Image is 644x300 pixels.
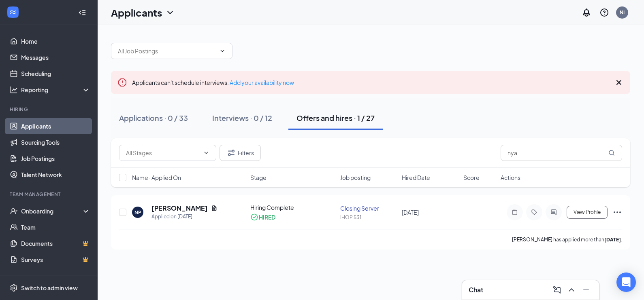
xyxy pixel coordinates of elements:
[151,204,208,213] h5: [PERSON_NAME]
[132,173,181,182] span: Name · Applied On
[10,106,89,113] div: Hiring
[250,173,267,182] span: Stage
[10,86,18,94] svg: Analysis
[340,214,397,221] div: IHOP 531
[463,173,480,182] span: Score
[402,173,430,182] span: Hired Date
[21,207,83,215] div: Onboarding
[211,205,218,211] svg: Document
[111,6,162,19] h1: Applicants
[620,9,625,16] div: NI
[21,251,90,268] a: SurveysCrown
[581,285,591,295] svg: Minimize
[78,8,86,17] svg: Collapse
[117,78,127,87] svg: Error
[21,167,90,183] a: Talent Network
[126,148,200,157] input: All Stages
[230,79,294,86] a: Add your availability now
[132,79,294,86] span: Applicants can't schedule interviews.
[118,46,216,55] input: All Job Postings
[9,8,17,16] svg: WorkstreamLogo
[550,283,563,296] button: ComposeMessage
[21,118,90,134] a: Applicants
[10,284,18,292] svg: Settings
[616,273,636,292] div: Open Intercom Messenger
[259,213,275,221] div: HIRED
[614,78,624,87] svg: Cross
[501,145,622,161] input: Search in offers and hires
[220,145,261,161] button: Filter Filters
[134,209,141,216] div: NP
[165,8,175,17] svg: ChevronDown
[604,237,621,243] b: [DATE]
[219,48,226,54] svg: ChevronDown
[340,173,371,182] span: Job posting
[250,203,335,211] div: Hiring Complete
[21,150,90,167] a: Job Postings
[574,209,601,215] span: View Profile
[226,148,236,158] svg: Filter
[119,113,188,123] div: Applications · 0 / 33
[340,204,397,212] div: Closing Server
[529,209,539,215] svg: Tag
[21,65,90,82] a: Scheduling
[203,150,209,156] svg: ChevronDown
[402,209,419,216] span: [DATE]
[612,207,622,217] svg: Ellipses
[250,213,258,221] svg: CheckmarkCircle
[21,134,90,150] a: Sourcing Tools
[21,235,90,251] a: DocumentsCrown
[21,219,90,235] a: Team
[510,209,520,215] svg: Note
[21,284,78,292] div: Switch to admin view
[10,207,18,215] svg: UserCheck
[567,285,576,295] svg: ChevronUp
[501,173,520,182] span: Actions
[580,283,593,296] button: Minimize
[21,33,90,49] a: Home
[512,236,622,243] p: [PERSON_NAME] has applied more than .
[567,206,608,219] button: View Profile
[469,285,483,294] h3: Chat
[552,285,562,295] svg: ComposeMessage
[151,213,218,221] div: Applied on [DATE]
[296,113,375,123] div: Offers and hires · 1 / 27
[10,191,89,198] div: Team Management
[608,150,615,156] svg: MagnifyingGlass
[565,283,578,296] button: ChevronUp
[582,8,591,17] svg: Notifications
[212,113,272,123] div: Interviews · 0 / 12
[549,209,559,215] svg: ActiveChat
[21,49,90,65] a: Messages
[599,8,609,17] svg: QuestionInfo
[21,86,91,94] div: Reporting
